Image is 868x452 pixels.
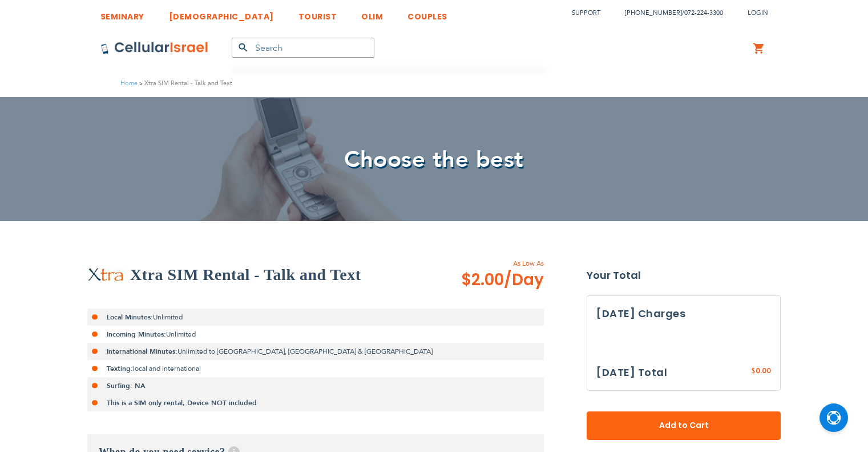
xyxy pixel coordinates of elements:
strong: Local Minutes: [107,313,153,322]
li: Unlimited [87,326,544,343]
input: Search [232,38,374,58]
strong: Texting: [107,364,133,373]
a: OLIM [361,3,383,24]
button: Add to Cart [587,411,781,440]
span: Choose the best [344,144,524,175]
h2: Xtra SIM Rental - Talk and Text [130,263,361,286]
a: Support [572,9,600,17]
a: TOURIST [298,3,337,24]
img: Cellular Israel Logo [100,41,209,55]
li: / [613,5,723,21]
strong: Incoming Minutes: [107,330,166,339]
span: 0.00 [756,366,771,375]
img: Xtra SIM Rental - Talk and Text [87,267,124,282]
li: Xtra SIM Rental - Talk and Text [138,78,232,89]
a: Home [120,79,138,87]
li: Unlimited [87,309,544,326]
span: /Day [504,269,544,291]
li: Unlimited to [GEOGRAPHIC_DATA], [GEOGRAPHIC_DATA] & [GEOGRAPHIC_DATA] [87,343,544,360]
h3: [DATE] Total [596,364,667,381]
span: Login [748,9,768,17]
span: $ [751,366,756,377]
li: local and international [87,360,544,377]
strong: International Minutes: [107,347,177,356]
span: As Low As [430,258,544,269]
a: [DEMOGRAPHIC_DATA] [169,3,274,24]
strong: This is a SIM only rental, Device NOT included [107,398,257,407]
a: SEMINARY [100,3,144,24]
a: [PHONE_NUMBER] [625,9,682,17]
a: COUPLES [407,3,447,24]
span: Add to Cart [624,419,743,431]
span: $2.00 [461,269,544,291]
strong: Surfing: NA [107,381,146,390]
strong: Your Total [587,267,781,284]
a: 072-224-3300 [684,9,723,17]
h3: [DATE] Charges [596,305,771,322]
